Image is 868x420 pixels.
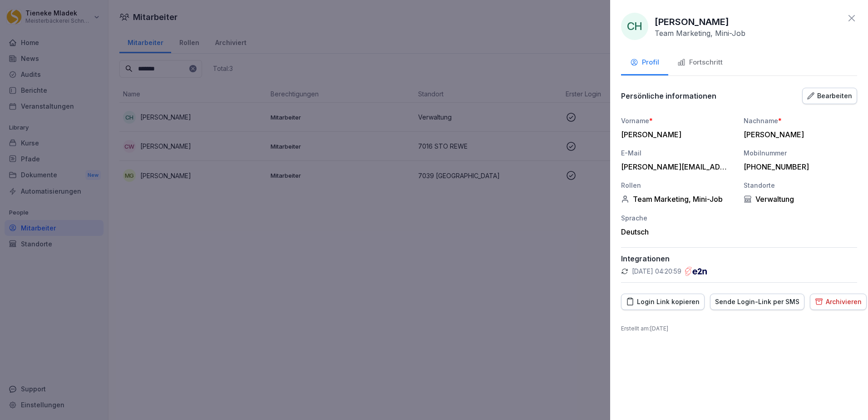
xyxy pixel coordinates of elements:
[744,116,857,125] div: Nachname
[621,130,730,139] div: [PERSON_NAME]
[621,116,735,125] div: Vorname
[802,88,857,104] button: Bearbeiten
[621,213,735,223] div: Sprache
[621,148,735,158] div: E-Mail
[621,254,857,263] p: Integrationen
[621,294,705,310] button: Login Link kopieren
[621,227,735,236] div: Deutsch
[632,267,681,276] p: [DATE] 04:20:59
[621,180,735,190] div: Rollen
[621,195,735,204] div: Team Marketing, Mini-Job
[621,51,668,75] button: Profil
[626,297,700,307] div: Login Link kopieren
[810,294,867,310] button: Archivieren
[744,130,853,139] div: [PERSON_NAME]
[744,148,857,158] div: Mobilnummer
[621,325,857,333] p: Erstellt am : [DATE]
[744,162,853,171] div: [PHONE_NUMBER]
[655,15,729,29] p: [PERSON_NAME]
[710,294,804,310] button: Sende Login-Link per SMS
[621,91,716,100] p: Persönliche informationen
[668,51,732,75] button: Fortschritt
[677,57,723,68] div: Fortschritt
[621,13,648,40] div: CH
[715,297,799,307] div: Sende Login-Link per SMS
[744,195,857,204] div: Verwaltung
[744,180,857,190] div: Standorte
[621,162,730,171] div: [PERSON_NAME][EMAIL_ADDRESS][PERSON_NAME][DOMAIN_NAME]
[630,57,659,68] div: Profil
[815,297,862,307] div: Archivieren
[685,267,707,276] img: e2n.png
[655,29,745,38] p: Team Marketing, Mini-Job
[807,91,852,101] div: Bearbeiten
